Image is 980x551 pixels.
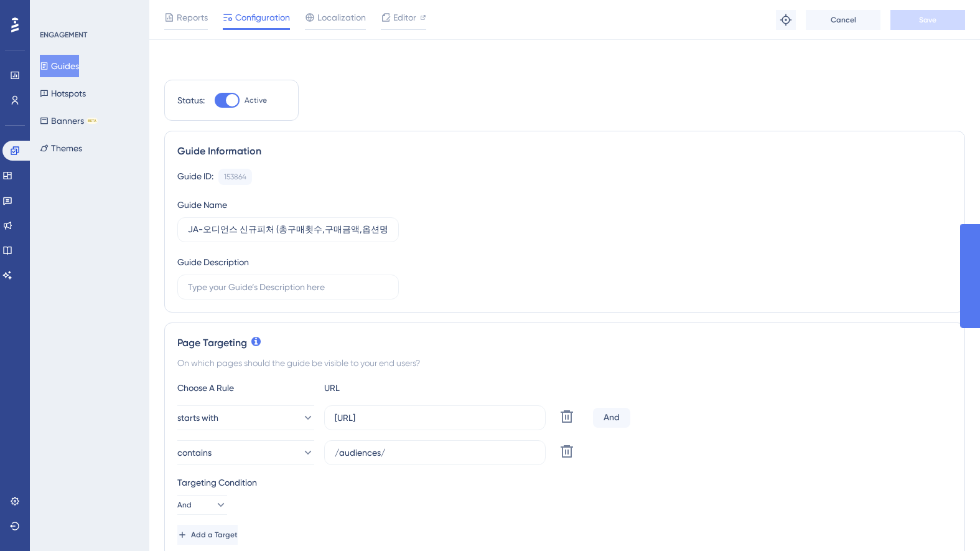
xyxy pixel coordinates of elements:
[188,280,388,294] input: Type your Guide’s Description here
[177,495,227,515] button: And
[224,172,246,182] div: 153864
[177,169,213,185] div: Guide ID:
[177,500,192,510] span: And
[593,408,630,428] div: And
[40,55,79,77] button: Guides
[317,10,366,25] span: Localization
[177,440,314,465] button: contains
[919,15,936,25] span: Save
[188,223,388,237] input: Type your Guide’s Name here
[177,10,208,25] span: Reports
[177,405,314,430] button: starts with
[40,137,82,159] button: Themes
[40,110,98,132] button: BannersBETA
[177,336,952,351] div: Page Targeting
[177,197,227,212] div: Guide Name
[177,356,952,370] div: On which pages should the guide be visible to your end users?
[831,15,856,25] span: Cancel
[177,410,218,425] span: starts with
[40,82,86,105] button: Hotspots
[324,380,461,395] div: URL
[177,475,952,490] div: Targeting Condition
[86,118,98,124] div: BETA
[177,144,952,159] div: Guide Information
[928,502,965,539] iframe: UserGuiding AI Assistant Launcher
[335,446,535,459] input: yourwebsite.com/path
[393,10,416,25] span: Editor
[177,525,238,545] button: Add a Target
[335,411,535,425] input: yourwebsite.com/path
[806,10,880,30] button: Cancel
[177,380,314,395] div: Choose A Rule
[177,93,205,108] div: Status:
[245,95,267,105] span: Active
[191,530,238,540] span: Add a Target
[235,10,290,25] span: Configuration
[40,30,87,40] div: ENGAGEMENT
[177,445,212,460] span: contains
[177,255,249,270] div: Guide Description
[890,10,965,30] button: Save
